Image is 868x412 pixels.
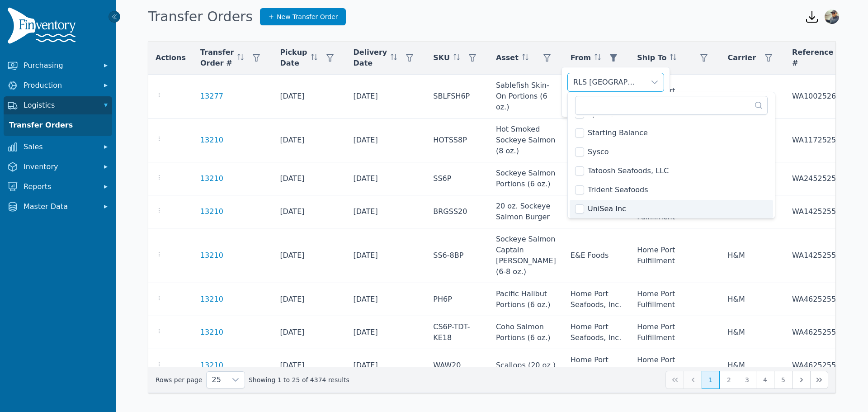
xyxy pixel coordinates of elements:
button: Reports [4,178,112,196]
a: 13210 [200,173,223,184]
span: Sales [24,142,96,152]
span: Inventory [24,161,96,172]
span: Master Data [24,201,96,212]
span: Tatoosh Seafoods, LLC [588,166,669,176]
td: PH6P [426,283,489,316]
td: H&M [720,283,785,316]
td: [DATE] [273,162,346,195]
td: [DATE] [273,349,346,382]
span: Reports [24,181,96,192]
td: H&M [720,349,785,382]
td: [DATE] [346,228,426,283]
td: Home Port Seafoods, Inc. [563,349,630,382]
span: Delivery Date [354,47,387,69]
li: Starting Balance [570,124,773,142]
a: Transfer Orders [5,116,110,134]
span: Showing 1 to 25 of 4374 results [249,375,349,384]
td: [DATE] [273,195,346,228]
td: WAW20 [426,349,489,382]
td: Home Port Fulfillment [630,228,720,283]
a: New Transfer Order [260,8,346,25]
span: Trident Seafoods [588,185,648,195]
td: [DATE] [273,75,346,118]
span: Logistics [24,100,96,111]
td: Home Port Fulfillment [630,349,720,382]
h1: Transfer Orders [148,9,253,25]
span: UniSea Inc [588,204,626,214]
button: Master Data [4,198,112,216]
a: 13210 [200,135,223,146]
td: [DATE] [273,118,346,162]
td: HOTSS8P [426,118,489,162]
td: [DATE] [273,316,346,349]
span: Production [24,80,96,91]
span: Sysco [588,147,609,157]
button: Production [4,76,112,95]
li: Trident Seafoods [570,181,773,199]
button: Logistics [4,96,112,114]
td: Home Port Fulfillment [630,75,720,118]
td: SS6P [426,162,489,195]
button: Sales [4,138,112,156]
li: Tatoosh Seafoods, LLC [570,162,773,180]
td: Sockeye Salmon Portions (6 oz.) [489,162,563,195]
td: SBLFSH6P [426,75,489,118]
td: Home Port Fulfillment [630,316,720,349]
td: Peninsula Seafoods [563,162,630,195]
li: UniSea Inc [570,200,773,218]
a: 13210 [200,294,223,305]
span: Reference # [792,47,833,69]
span: Asset [496,52,519,63]
span: New Transfer Order [277,12,338,21]
span: Purchasing [24,60,96,71]
span: Rows per page [207,372,226,388]
td: [DATE] [346,283,426,316]
td: [DATE] [346,162,426,195]
td: Sockeye Salmon Captain [PERSON_NAME] (6-8 oz.) [489,228,563,283]
span: Starting Balance [588,128,648,138]
td: H&M [720,316,785,349]
td: E&E Foods [563,195,630,228]
img: Finventory [7,7,80,47]
td: [DATE] [346,349,426,382]
a: 13210 [200,360,223,371]
span: From [571,52,591,63]
td: Home Port Seafoods, Inc. [563,283,630,316]
td: [DATE] [346,195,426,228]
td: Home Port Fulfillment [630,283,720,316]
td: H&M [720,75,785,118]
button: Page 3 [738,371,756,389]
td: [DATE] [273,283,346,316]
a: 13210 [200,250,223,261]
button: Last Page [810,371,828,389]
td: Sablefish Skin-On Portions (6 oz.) [489,75,563,118]
span: Transfer Order # [200,47,234,69]
td: Hot Smoked Sockeye Salmon (8 oz.) [489,118,563,162]
td: Coho Salmon Portions (6 oz.) [489,316,563,349]
td: Pacific Halibut Portions (6 oz.) [489,283,563,316]
li: Sysco [570,143,773,161]
button: Purchasing [4,57,112,75]
td: SS6-8BP [426,228,489,283]
a: 13210 [200,327,223,338]
button: Next Page [792,371,810,389]
img: Anthony Armesto [825,9,839,24]
div: RLS [GEOGRAPHIC_DATA] [568,73,646,91]
span: Carrier [727,52,756,63]
td: Scallops (20 oz.) [489,349,563,382]
td: CS6P-TDT-KE18 [426,316,489,349]
td: Trident Seafoods [563,118,630,162]
td: [DATE] [273,228,346,283]
td: [DATE] [346,75,426,118]
span: Pickup Date [280,47,307,69]
td: [DATE] [346,118,426,162]
td: [DATE] [346,316,426,349]
td: H&M [720,228,785,283]
button: Page 4 [756,371,774,389]
td: BRGSS20 [426,195,489,228]
td: E&E Foods [563,228,630,283]
td: Home Port Seafoods, Inc. [563,316,630,349]
span: Actions [156,52,186,63]
button: Page 1 [702,371,720,389]
button: Page 5 [774,371,792,389]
